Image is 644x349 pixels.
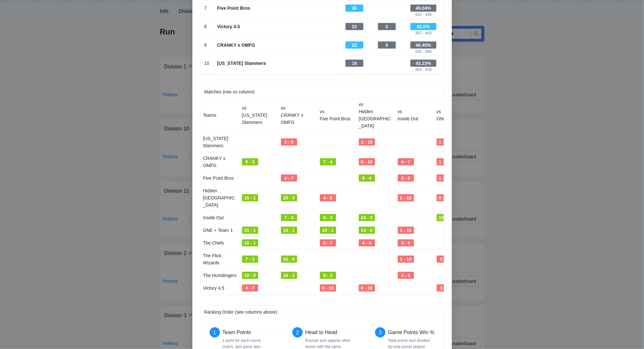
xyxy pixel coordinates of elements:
[217,67,334,73] div: -
[437,115,470,122] div: ONE + Team 1
[204,12,210,18] div: -
[242,194,258,201] div: 10 - 1
[242,272,258,279] div: 10 - 0
[320,115,354,122] div: Five Point Bros
[204,30,210,36] div: -
[320,158,336,165] div: 7 - 4
[410,23,436,30] div: 42.0%
[223,327,256,338] div: Team Points
[410,42,436,49] div: 40.45%
[203,252,237,266] div: The Flick Wizards
[398,272,414,279] div: 3 - 8
[203,227,237,234] div: ONE + Team 1
[354,30,355,36] div: -
[437,108,470,115] div: vs
[388,327,434,338] div: Game Points Win %
[346,60,363,67] div: 16
[281,194,297,201] div: 10 - 0
[217,6,250,11] b: Five Point Bros
[398,158,414,165] div: 4 - 7
[281,104,315,112] div: vs
[203,155,237,169] div: CRANKY x OMFG
[281,272,297,279] div: 10 - 2
[203,187,237,209] div: Hidden [GEOGRAPHIC_DATA]
[398,227,414,234] div: 1 - 10
[398,194,414,201] div: 2 - 10
[217,30,334,36] div: -
[437,194,453,201] div: 0 - 10
[415,12,432,18] div: 410 - 426
[398,174,414,182] div: 3 - 8
[346,42,363,49] div: 22
[359,108,393,129] div: Hidden [GEOGRAPHIC_DATA]
[242,256,258,263] div: 7 - 3
[320,272,336,279] div: 8 - 3
[437,284,453,292] div: 3 - 8
[437,174,453,182] div: 1 - 10
[410,5,436,12] div: 49.04%
[359,101,393,108] div: vs
[217,49,334,55] div: -
[437,158,453,165] div: 1 - 10
[320,227,336,234] div: 10 - 1
[378,23,396,30] div: 0
[359,138,375,146] div: 1 - 10
[204,5,210,12] div: 7
[354,49,355,55] div: -
[415,67,432,73] div: 364 - 478
[359,227,375,234] div: 10 - 0
[204,306,440,318] div: Ranking Order (see columns above)
[437,214,453,221] div: 10 - 1
[281,138,297,146] div: 3 - 8
[203,214,237,221] div: Inside Out
[359,239,375,247] div: 4 - 8
[281,227,297,234] div: 10 - 1
[386,30,388,36] div: -
[217,42,255,48] b: CRANKY x OMFG
[415,30,432,36] div: 357 - 493
[242,239,258,247] div: 10 - 1
[204,49,210,55] div: -
[242,284,258,292] div: 4 - 7
[398,115,431,122] div: Inside Out
[296,330,299,335] span: 2
[217,61,266,66] b: [US_STATE] Slammers
[203,135,237,149] div: [US_STATE] Slammers
[204,23,210,30] div: 8
[379,330,382,335] span: 3
[203,174,237,182] div: Five Point Bros
[386,5,388,11] div: -
[281,112,315,126] div: CRANKY x OMFG
[346,23,363,30] div: 22
[203,272,237,279] div: The Humdingers
[415,49,432,55] div: 326 - 480
[354,12,355,18] div: -
[359,174,375,182] div: 8 - 4
[320,239,336,247] div: 5 - 7
[398,108,431,115] div: vs
[217,24,240,29] b: Victory 4.5
[281,214,297,221] div: 7 - 4
[204,86,440,98] div: Matches (row vs column)
[320,194,336,201] div: 4 - 8
[204,60,210,67] div: 10
[281,174,297,182] div: 4 - 7
[320,284,336,292] div: 0 - 10
[320,214,336,221] div: 8 - 3
[242,227,258,234] div: 10 - 1
[320,108,354,115] div: vs
[217,12,334,18] div: -
[281,256,297,263] div: 10 - 0
[410,60,436,67] div: 43.23%
[386,49,388,55] div: -
[242,158,258,165] div: 8 - 3
[242,104,276,112] div: vs
[359,158,375,165] div: 0 - 10
[305,327,343,338] div: Head to Head
[437,138,453,146] div: 1 - 10
[354,67,355,73] div: -
[398,256,414,263] div: 1 - 10
[359,214,375,221] div: 10 - 2
[437,256,453,263] div: 5 - 8
[378,42,396,49] div: 0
